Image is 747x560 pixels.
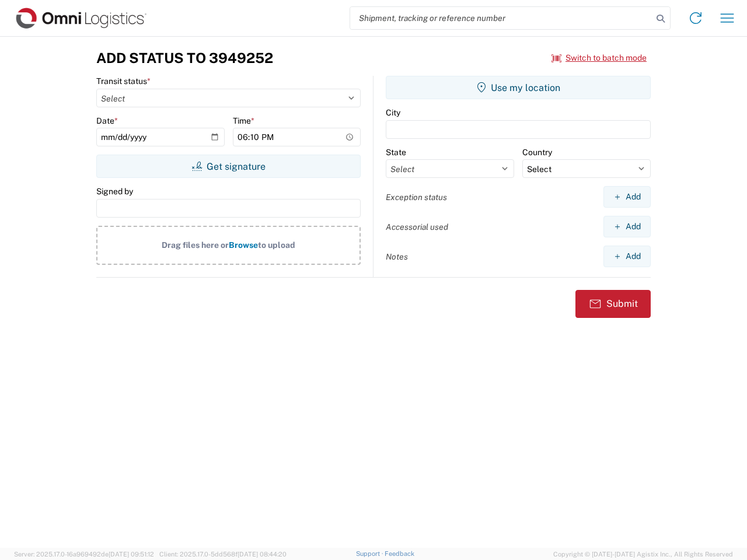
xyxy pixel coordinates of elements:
[96,155,361,178] button: Get signature
[96,116,118,126] label: Date
[386,107,400,118] label: City
[386,192,447,202] label: Exception status
[238,551,287,558] span: [DATE] 08:44:20
[386,222,448,232] label: Accessorial used
[233,116,254,126] label: Time
[258,240,295,250] span: to upload
[96,76,151,86] label: Transit status
[603,216,651,237] button: Add
[385,550,414,557] a: Feedback
[162,240,229,250] span: Drag files here or
[14,551,154,558] span: Server: 2025.17.0-16a969492de
[386,251,408,262] label: Notes
[386,76,651,99] button: Use my location
[96,50,273,66] h3: Add Status to 3949252
[603,246,651,267] button: Add
[350,7,652,29] input: Shipment, tracking or reference number
[159,551,287,558] span: Client: 2025.17.0-5dd568f
[96,186,133,197] label: Signed by
[575,290,651,318] button: Submit
[356,550,385,557] a: Support
[386,147,406,157] label: State
[109,551,154,558] span: [DATE] 09:51:12
[553,549,733,559] span: Copyright © [DATE]-[DATE] Agistix Inc., All Rights Reserved
[603,186,651,208] button: Add
[551,48,647,68] button: Switch to batch mode
[522,147,552,157] label: Country
[229,240,258,250] span: Browse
